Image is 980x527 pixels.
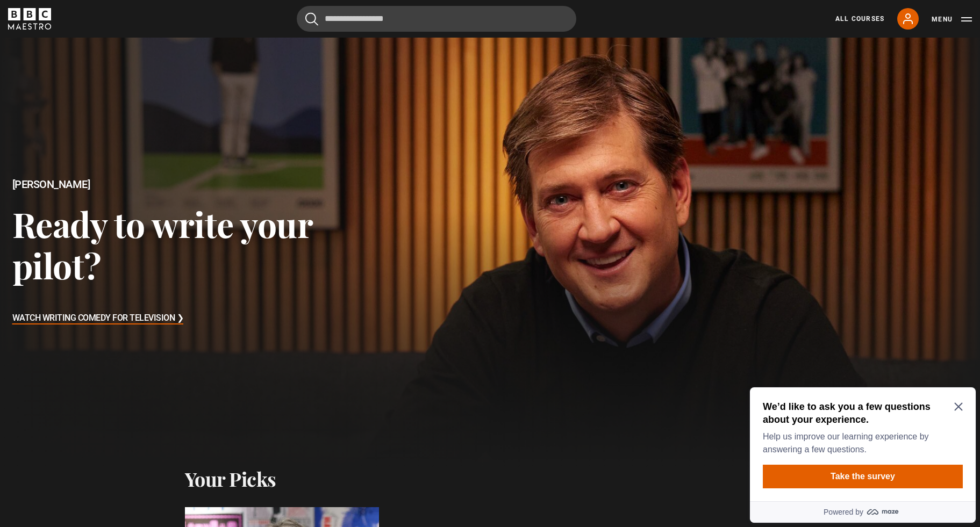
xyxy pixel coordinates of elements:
[12,178,392,191] h2: [PERSON_NAME]
[4,4,230,140] div: Optional study invitation
[209,19,217,28] button: Close Maze Prompt
[932,14,972,25] button: Toggle navigation
[8,8,51,30] svg: BBC Maestro
[4,118,230,140] a: Powered by maze
[305,12,318,26] button: Submit the search query
[185,467,276,490] h2: Your Picks
[835,14,884,24] a: All Courses
[17,82,217,105] button: Take the survey
[12,203,392,286] h3: Ready to write your pilot?
[17,47,213,73] p: Help us improve our learning experience by answering a few questions.
[17,17,213,43] h2: We’d like to ask you a few questions about your experience.
[12,311,184,327] h3: Watch Writing Comedy for Television ❯
[297,6,576,32] input: Search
